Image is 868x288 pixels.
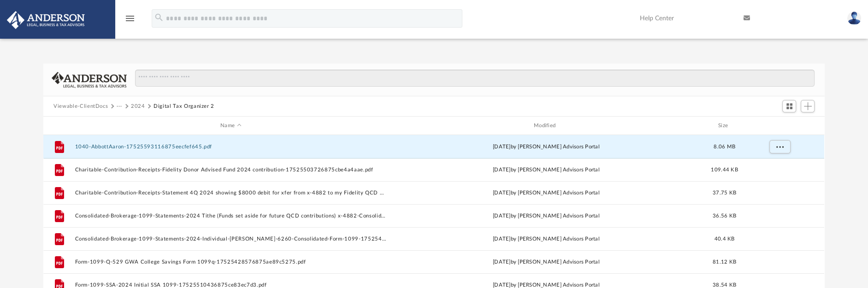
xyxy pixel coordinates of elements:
button: Form-1099-SSA-2024 Initial SSA 1099-17525510436875ce83ec7d3.pdf [75,282,387,288]
span: 81.12 KB [713,259,736,264]
div: [DATE] by [PERSON_NAME] Advisors Portal [390,258,702,266]
button: Charitable-Contribution-Receipts-Statement 4Q 2024 showing $8000 debit for xfer from x-4882 to my... [75,190,387,196]
i: menu [124,13,136,24]
div: [DATE] by [PERSON_NAME] Advisors Portal [390,143,702,151]
button: 1040-AbbottAaron-17525593116875eecfef645.pdf [75,144,387,150]
span: 8.06 MB [714,144,735,149]
button: Digital Tax Organizer 2 [154,102,214,111]
button: Consolidated-Brokerage-1099-Statements-2024-Individual-[PERSON_NAME]-6260-Consolidated-Form-1099-... [75,236,387,242]
button: 2024 [131,102,145,111]
span: 36.56 KB [713,213,736,218]
span: 40.4 KB [714,236,735,241]
div: Size [706,122,743,130]
span: 37.75 KB [713,190,736,195]
button: Consolidated-Brokerage-1099-Statements-2024 Tithe (Funds set aside for future QCD contributions) ... [75,213,387,219]
button: Add [801,100,815,113]
div: [DATE] by [PERSON_NAME] Advisors Portal [390,189,702,197]
button: Viewable-ClientDocs [53,102,108,111]
div: id [747,122,811,130]
span: 109.44 KB [711,167,738,172]
div: [DATE] by [PERSON_NAME] Advisors Portal [390,166,702,174]
span: 38.54 KB [713,282,736,288]
img: User Pic [847,12,861,25]
a: menu [124,18,136,24]
div: id [47,122,71,130]
button: ··· [117,102,123,111]
input: Search files and folders [135,70,815,87]
button: Charitable-Contribution-Receipts-Fidelity Donor Advised Fund 2024 contribution-17525503726875cbe4... [75,167,387,173]
i: search [154,12,164,23]
button: Form-1099-Q-529 GWA College Savings Form 1099q-17525428576875ae89c5275.pdf [75,259,387,265]
div: Modified [390,122,702,130]
img: Anderson Advisors Platinum Portal [4,11,88,29]
div: Name [75,122,386,130]
div: [DATE] by [PERSON_NAME] Advisors Portal [390,212,702,220]
div: [DATE] by [PERSON_NAME] Advisors Portal [390,235,702,243]
button: Switch to Grid View [782,100,796,113]
button: More options [769,140,791,154]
